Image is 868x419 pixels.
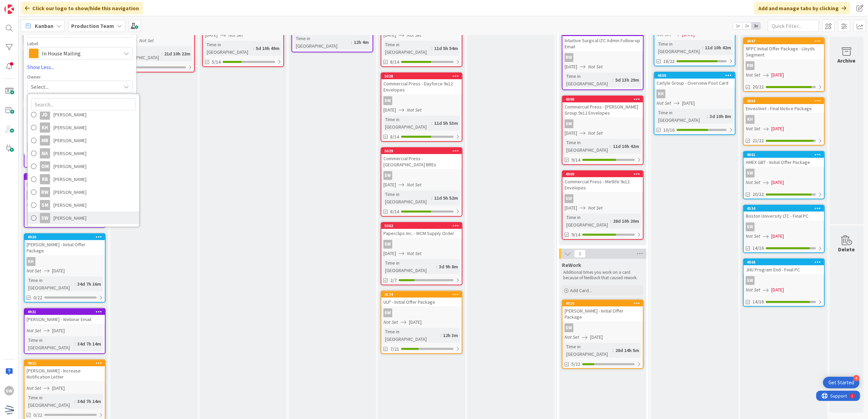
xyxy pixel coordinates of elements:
span: 14/16 [753,245,764,252]
div: SW [40,213,50,223]
span: [PERSON_NAME] [53,148,86,158]
div: RW [563,53,643,62]
a: OM[PERSON_NAME] [28,160,139,173]
div: KH [27,257,35,266]
a: 4908Commercial Press - [PERSON_NAME] Group 9x12 EnvelopesSW[DATE]Not SetTime in [GEOGRAPHIC_DATA]... [562,96,644,165]
div: SW [383,240,392,249]
div: 4656 [744,98,824,104]
span: 9/14 [571,156,580,164]
span: [DATE] [565,130,577,137]
a: 4868JHU Program End - Final PCSWNot Set[DATE]14/16 [743,258,825,307]
div: SW [746,276,755,285]
a: RB[PERSON_NAME] [28,173,139,186]
div: Time in [GEOGRAPHIC_DATA] [27,150,72,165]
div: Get Started [828,379,854,386]
span: In House Mailing [42,49,117,58]
div: NFPC Initial Offer Package - Lloyds Segment [744,44,824,59]
span: 8/14 [390,133,399,140]
div: JHU Program End - Final PC [744,265,824,274]
span: 21/22 [753,137,764,144]
div: Add and manage tabs by clicking [754,2,850,14]
i: Not Set [27,268,41,274]
span: 5/14 [212,58,221,66]
div: 4534 [744,205,824,212]
span: [PERSON_NAME] [53,187,86,197]
span: 0/22 [33,294,42,301]
span: Owner [27,74,41,79]
div: 5029Commercial Press - [GEOGRAPHIC_DATA] BREs [381,148,462,169]
i: Not Set [588,64,603,70]
div: SW [563,119,643,128]
a: 5029Commercial Press - [GEOGRAPHIC_DATA] BREsSW[DATE]Not SetTime in [GEOGRAPHIC_DATA]:11d 5h 52m8/14 [381,147,462,217]
div: SW [746,169,755,178]
span: [PERSON_NAME] [53,213,86,223]
span: 8/14 [390,208,399,215]
div: Commercial Press - [GEOGRAPHIC_DATA] BREs [381,154,462,169]
div: Time in [GEOGRAPHIC_DATA] [27,336,75,351]
div: 34d 7h 16m [76,280,103,288]
div: SW [744,222,824,231]
div: SW [381,171,462,180]
div: Open Get Started checklist, remaining modules: 4 [823,377,859,388]
div: Time in [GEOGRAPHIC_DATA] [27,276,75,291]
div: 4908Commercial Press - [PERSON_NAME] Group 9x12 Envelopes [563,96,643,117]
div: 4908 [563,96,643,102]
span: [PERSON_NAME] [53,174,86,184]
span: 20/22 [753,83,764,90]
a: NA[PERSON_NAME] [28,147,139,160]
span: [PERSON_NAME] [53,161,86,171]
input: Quick Filter... [768,20,819,32]
img: Visit kanbanzone.com [4,4,14,14]
i: Not Set [139,37,154,44]
span: Kanban [35,22,53,30]
i: Not Set [565,334,579,340]
span: : [610,143,611,150]
a: RW[PERSON_NAME] [28,186,139,199]
div: SW [565,194,573,203]
div: Time in [GEOGRAPHIC_DATA] [294,35,351,50]
div: 5028 [384,74,462,79]
span: : [431,119,432,127]
span: [DATE] [383,181,396,188]
a: 4909Commercial Press - Metlife 9x12 EnvelopesSW[DATE]Not SetTime in [GEOGRAPHIC_DATA]:28d 10h 20m... [562,170,644,240]
a: 4930[PERSON_NAME] - Initial Offer PackageKHNot Set[DATE]Time in [GEOGRAPHIC_DATA]:34d 7h 16m0/22 [24,233,106,303]
span: : [702,44,703,51]
span: 2x [742,22,752,29]
span: [PERSON_NAME] [53,200,86,210]
a: JD[PERSON_NAME] [28,108,139,121]
div: SW [746,222,755,231]
i: Not Set [383,319,398,325]
span: [DATE] [771,179,784,186]
div: SW [383,308,392,317]
div: 12h 4m [352,38,370,46]
div: 4868JHU Program End - Final PC [744,259,824,274]
div: 4174 [384,292,462,297]
div: Boston University LTC - Final PC [744,212,824,220]
div: 4909 [566,172,643,177]
div: Time in [GEOGRAPHIC_DATA] [565,214,610,229]
div: 4861 [747,152,824,157]
span: : [253,45,254,52]
div: SW [565,119,573,128]
div: 4658 [658,73,735,78]
div: ULP - Initial Offer Package [381,298,462,306]
div: 11d 10h 42m [703,44,733,51]
div: 4908 [566,97,643,102]
div: 4697 [744,38,824,44]
span: [DATE] [52,267,65,274]
div: Time in [GEOGRAPHIC_DATA] [657,40,702,55]
input: Search... [31,98,136,111]
div: Time in [GEOGRAPHIC_DATA] [565,139,610,154]
div: 11d 5h 53m [432,119,460,127]
div: 4861 [744,152,824,158]
div: SW [565,323,573,332]
div: 4656 [747,99,824,103]
i: Not Set [657,31,671,37]
div: 4697NFPC Initial Offer Package - Lloyds Segment [744,38,824,59]
div: 34d 7h 14m [76,340,103,348]
p: Additional times you work on a card because of feedback that caused rework. [563,270,642,281]
a: 4534Boston University LTC - Final PCSWNot Set[DATE]14/16 [743,205,825,253]
span: [DATE] [771,233,784,240]
i: Not Set [407,32,422,38]
div: KH [25,257,105,266]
